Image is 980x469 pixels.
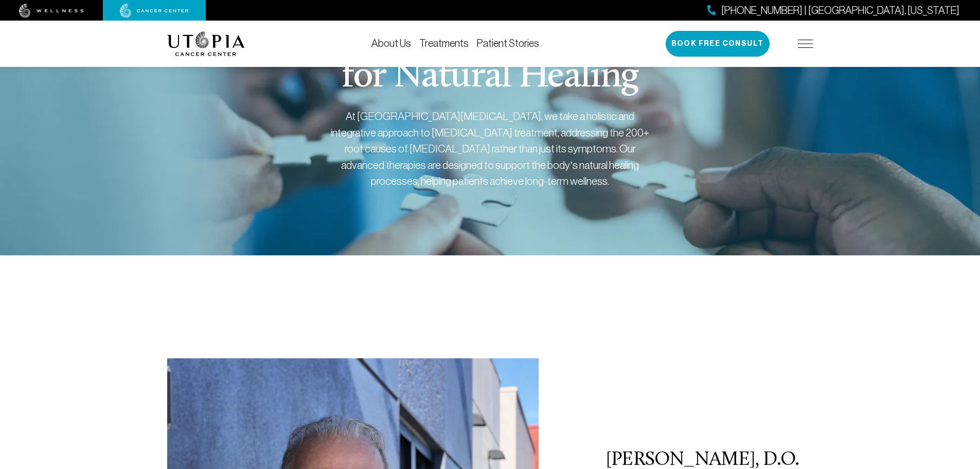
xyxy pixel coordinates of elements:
[167,31,245,56] img: logo
[371,38,411,49] a: About Us
[721,3,959,18] span: [PHONE_NUMBER] | [GEOGRAPHIC_DATA], [US_STATE]
[707,3,959,18] a: [PHONE_NUMBER] | [GEOGRAPHIC_DATA], [US_STATE]
[120,4,189,18] img: cancer center
[19,4,84,18] img: wellness
[798,40,813,48] img: icon-hamburger
[666,31,770,57] button: Book Free Consult
[477,38,539,49] a: Patient Stories
[331,108,650,189] div: At [GEOGRAPHIC_DATA][MEDICAL_DATA], we take a holistic and integrative approach to [MEDICAL_DATA]...
[419,38,469,49] a: Treatments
